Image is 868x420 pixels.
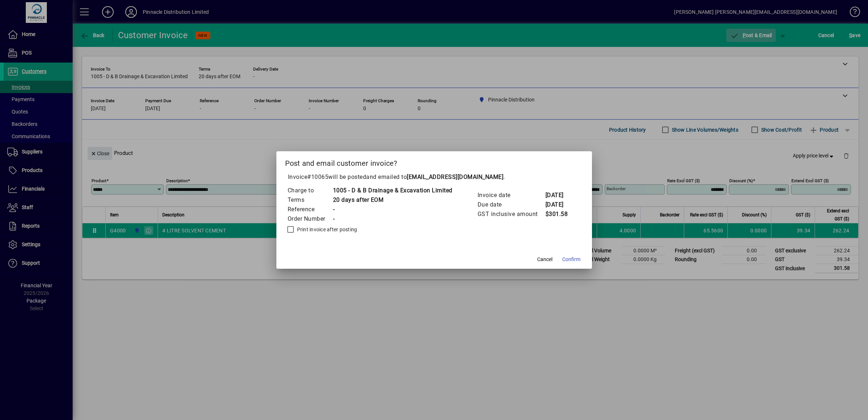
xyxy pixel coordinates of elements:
b: [EMAIL_ADDRESS][DOMAIN_NAME] [407,173,503,180]
button: Cancel [533,253,556,266]
td: 20 days after EOM [333,195,453,205]
span: Cancel [537,256,552,263]
p: Invoice will be posted . [285,173,583,181]
td: [DATE] [545,191,574,200]
td: - [333,205,453,214]
td: [DATE] [545,200,574,209]
td: 1005 - D & B Drainage & Excavation Limited [333,186,453,195]
label: Print invoice after posting [296,226,357,233]
span: Confirm [562,256,580,263]
td: $301.58 [545,209,574,219]
td: Order Number [287,214,333,224]
td: Reference [287,205,333,214]
td: Terms [287,195,333,205]
span: #10065 [307,173,328,180]
td: Charge to [287,186,333,195]
span: and emailed to [366,173,503,180]
td: Due date [477,200,545,209]
td: GST inclusive amount [477,209,545,219]
button: Confirm [559,253,583,266]
td: Invoice date [477,191,545,200]
h2: Post and email customer invoice? [276,151,592,172]
td: - [333,214,453,224]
